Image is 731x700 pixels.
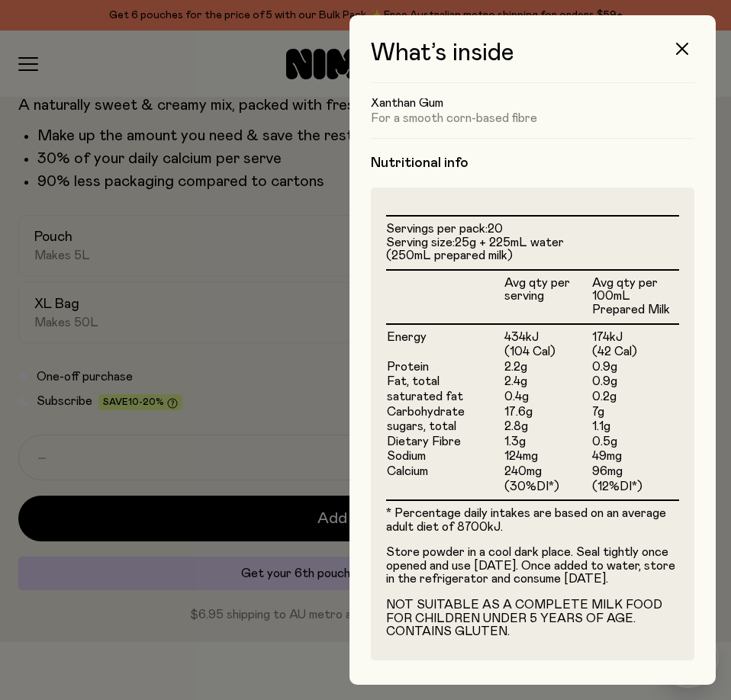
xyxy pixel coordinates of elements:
span: Calcium [387,465,428,477]
p: For a smooth corn-based fibre [371,111,694,126]
span: Energy [387,331,427,343]
td: 2.8g [504,419,591,435]
th: Avg qty per serving [504,270,591,324]
td: 0.2g [591,390,679,405]
td: 7g [591,405,679,420]
td: 2.2g [504,360,591,375]
span: 20 [488,223,503,235]
td: (42 Cal) [591,345,679,360]
p: * Percentage daily intakes are based on an average adult diet of 8700kJ. [386,507,679,534]
li: Servings per pack: [386,223,679,236]
span: Dietary Fibre [387,435,461,448]
li: Serving size: [386,236,679,263]
p: Store powder in a cool dark place. Seal tightly once opened and use [DATE]. Once added to water, ... [386,546,679,586]
h5: Xanthan Gum [371,95,694,111]
span: Carbohydrate [387,406,465,418]
td: 0.9g [591,374,679,390]
td: 1.3g [504,435,591,450]
td: 17.6g [504,405,591,420]
td: 174kJ [591,324,679,345]
p: NOT SUITABLE AS A COMPLETE MILK FOOD FOR CHILDREN UNDER 5 YEARS OF AGE. CONTAINS GLUTEN. [386,599,679,639]
td: (104 Cal) [504,345,591,360]
span: Protein [387,361,429,373]
span: 25g + 225mL water (250mL prepared milk) [386,236,564,262]
span: sugars, total [387,420,456,432]
th: Avg qty per 100mL Prepared Milk [591,270,679,324]
td: 2.4g [504,374,591,390]
span: saturated fat [387,390,463,403]
h4: Nutritional info [371,154,694,172]
td: 49mg [591,449,679,464]
td: (12%DI*) [591,480,679,500]
span: Fat, total [387,375,440,387]
td: 0.4g [504,390,591,405]
td: 96mg [591,464,679,480]
span: Sodium [387,450,426,462]
h3: What’s inside [371,40,694,83]
td: (30%DI*) [504,480,591,500]
td: 0.9g [591,360,679,375]
td: 124mg [504,449,591,464]
td: 240mg [504,464,591,480]
td: 434kJ [504,324,591,345]
td: 1.1g [591,419,679,435]
td: 0.5g [591,435,679,450]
